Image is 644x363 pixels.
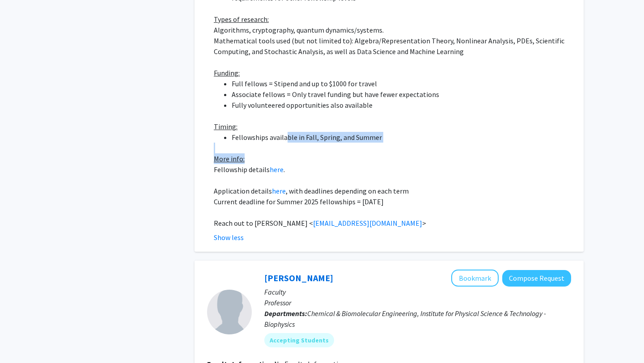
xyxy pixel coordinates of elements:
li: Fellowships available in Fall, Spring, and Summer [232,132,571,143]
button: Show less [214,232,244,243]
iframe: Chat [7,323,38,356]
a: here [272,186,286,195]
p: Application details , with deadlines depending on each term [214,186,571,196]
p: Fellowship details . [214,164,571,175]
u: Timing: [214,122,237,131]
p: Professor [264,297,571,308]
a: here [270,165,284,174]
p: Current deadline for Summer 2025 fellowships = [DATE] [214,196,571,207]
li: Associate fellows = Only travel funding but have fewer expectations [232,89,571,100]
span: Chemical & Biomolecular Engineering, Institute for Physical Science & Technology - Biophysics [264,309,546,329]
u: Funding: [214,68,240,77]
a: [EMAIL_ADDRESS][DOMAIN_NAME] [313,219,422,228]
p: Mathematical tools used (but not limited to): Algebra/Representation Theory, Nonlinear Analysis, ... [214,35,571,57]
u: More info: [214,154,245,163]
b: Departments: [264,309,307,318]
p: Reach out to [PERSON_NAME] < > [214,218,571,228]
li: Full fellows = Stipend and up to $1000 for travel [232,78,571,89]
u: Types of research: [214,15,269,24]
p: Faculty [264,287,571,297]
button: Compose Request to Jeffery Klauda [502,270,571,287]
p: Algorithms, cryptography, quantum dynamics/systems. [214,25,571,35]
button: Add Jeffery Klauda to Bookmarks [451,270,499,287]
mat-chip: Accepting Students [264,333,334,347]
li: Fully volunteered opportunities also available [232,100,571,110]
a: [PERSON_NAME] [264,272,333,283]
